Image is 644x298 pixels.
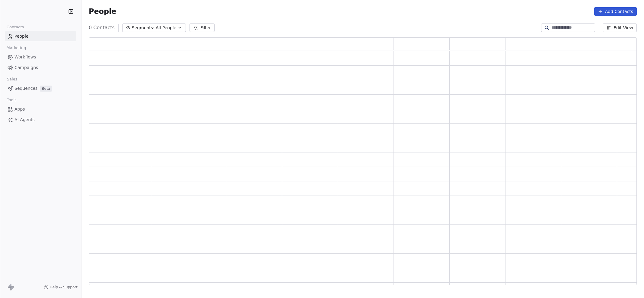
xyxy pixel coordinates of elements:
span: Contacts [4,23,27,32]
span: Apps [14,106,25,112]
a: Apps [5,104,76,114]
span: All People [156,25,176,31]
span: Tools [4,96,19,105]
a: AI Agents [5,115,76,125]
span: Sequences [14,85,37,92]
span: People [14,33,29,39]
a: People [5,31,76,41]
button: Edit View [603,24,637,32]
span: Campaigns [14,64,38,71]
a: Help & Support [44,285,78,290]
span: People [89,7,116,16]
button: Add Contacts [594,7,637,16]
span: Help & Support [50,285,78,290]
a: Workflows [5,52,76,62]
span: Beta [40,86,52,92]
span: Sales [4,75,20,84]
span: Marketing [4,43,29,52]
a: SequencesBeta [5,83,76,93]
span: AI Agents [14,117,35,123]
button: Filter [190,24,215,32]
a: Campaigns [5,63,76,73]
span: Segments: [132,25,155,31]
span: Workflows [14,54,36,60]
span: 0 Contacts [89,24,115,31]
